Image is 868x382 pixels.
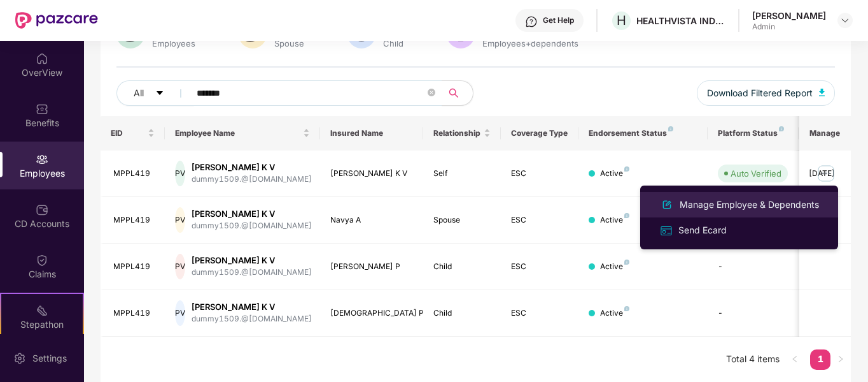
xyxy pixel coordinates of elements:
div: Admin [752,22,826,32]
div: Endorsement Status [589,128,697,138]
img: svg+xml;base64,PHN2ZyBpZD0iQ0RfQWNjb3VudHMiIGRhdGEtbmFtZT0iQ0QgQWNjb3VudHMiIHhtbG5zPSJodHRwOi8vd3... [36,203,48,216]
button: Allcaret-down [116,80,194,106]
div: HEALTHVISTA INDIA LIMITED [636,15,725,27]
div: [PERSON_NAME] K V [192,301,312,313]
span: Download Filtered Report [707,86,813,100]
img: svg+xml;base64,PHN2ZyB4bWxucz0iaHR0cDovL3d3dy53My5vcmcvMjAwMC9zdmciIHdpZHRoPSI4IiBoZWlnaHQ9IjgiIH... [624,213,629,218]
div: MPPL419 [113,168,155,180]
div: [PERSON_NAME] [752,10,826,22]
div: dummy1509.@[DOMAIN_NAME] [192,220,312,232]
div: Active [600,168,629,180]
div: [PERSON_NAME] K V [192,208,312,220]
th: EID [101,116,165,151]
img: svg+xml;base64,PHN2ZyBpZD0iRW1wbG95ZWVzIiB4bWxucz0iaHR0cDovL3d3dy53My5vcmcvMjAwMC9zdmciIHdpZHRoPS... [36,153,48,166]
th: Coverage Type [501,116,578,151]
td: - [708,244,798,290]
span: caret-down [155,89,164,99]
div: [PERSON_NAME] K V [330,168,414,180]
div: Self [433,168,491,180]
div: Child [433,307,491,320]
img: svg+xml;base64,PHN2ZyB4bWxucz0iaHR0cDovL3d3dy53My5vcmcvMjAwMC9zdmciIHdpZHRoPSIyMSIgaGVpZ2h0PSIyMC... [36,304,48,317]
div: MPPL419 [113,214,155,226]
div: PV [175,254,185,279]
div: Spouse [272,38,307,48]
img: manageButton [816,163,836,184]
div: dummy1509.@[DOMAIN_NAME] [192,267,312,279]
div: Active [600,214,629,226]
div: Child [433,261,491,273]
button: left [785,349,805,370]
img: svg+xml;base64,PHN2ZyB4bWxucz0iaHR0cDovL3d3dy53My5vcmcvMjAwMC9zdmciIHdpZHRoPSI4IiBoZWlnaHQ9IjgiIH... [668,126,673,131]
div: Stepathon [1,318,83,331]
th: Employee Name [165,116,320,151]
div: MPPL419 [113,261,155,273]
li: Next Page [830,349,851,370]
img: svg+xml;base64,PHN2ZyB4bWxucz0iaHR0cDovL3d3dy53My5vcmcvMjAwMC9zdmciIHdpZHRoPSIxNiIgaGVpZ2h0PSIxNi... [659,224,673,238]
div: MPPL419 [113,307,155,320]
span: H [617,13,626,28]
div: [PERSON_NAME] K V [192,161,312,173]
td: - [708,290,798,337]
div: Manage Employee & Dependents [677,198,822,212]
button: Download Filtered Report [697,80,836,106]
div: ESC [511,168,568,180]
div: Employees+dependents [480,38,581,48]
img: New Pazcare Logo [15,12,98,29]
li: Previous Page [785,349,805,370]
img: svg+xml;base64,PHN2ZyB4bWxucz0iaHR0cDovL3d3dy53My5vcmcvMjAwMC9zdmciIHdpZHRoPSI4IiBoZWlnaHQ9IjgiIH... [779,126,784,131]
span: search [442,88,466,98]
span: EID [111,128,146,138]
div: Navya A [330,214,414,226]
img: svg+xml;base64,PHN2ZyB4bWxucz0iaHR0cDovL3d3dy53My5vcmcvMjAwMC9zdmciIHdpZHRoPSI4IiBoZWlnaHQ9IjgiIH... [624,166,629,172]
div: Auto Verified [731,167,781,180]
th: Insured Name [320,116,424,151]
div: PV [175,161,185,186]
div: Spouse [433,214,491,226]
div: [PERSON_NAME] K V [192,254,312,267]
li: 1 [810,349,830,370]
img: svg+xml;base64,PHN2ZyB4bWxucz0iaHR0cDovL3d3dy53My5vcmcvMjAwMC9zdmciIHdpZHRoPSI4IiBoZWlnaHQ9IjgiIH... [624,306,629,311]
span: close-circle [428,89,435,96]
img: svg+xml;base64,PHN2ZyBpZD0iQmVuZWZpdHMiIHhtbG5zPSJodHRwOi8vd3d3LnczLm9yZy8yMDAwL3N2ZyIgd2lkdGg9Ij... [36,103,48,115]
div: ESC [511,307,568,320]
span: Employee Name [175,128,300,138]
div: Send Ecard [676,223,729,237]
th: Relationship [423,116,501,151]
img: svg+xml;base64,PHN2ZyBpZD0iSG9tZSIgeG1sbnM9Imh0dHA6Ly93d3cudzMub3JnLzIwMDAvc3ZnIiB3aWR0aD0iMjAiIG... [36,52,48,65]
div: PV [175,300,185,326]
span: Relationship [433,128,481,138]
div: [PERSON_NAME] P [330,261,414,273]
img: svg+xml;base64,PHN2ZyBpZD0iRHJvcGRvd24tMzJ4MzIiIHhtbG5zPSJodHRwOi8vd3d3LnczLm9yZy8yMDAwL3N2ZyIgd2... [840,15,850,26]
div: Settings [29,352,71,365]
span: close-circle [428,87,435,99]
th: Manage [799,116,851,151]
div: PV [175,207,185,233]
div: dummy1509.@[DOMAIN_NAME] [192,173,312,186]
div: Active [600,307,629,320]
div: Get Help [543,15,574,26]
img: svg+xml;base64,PHN2ZyB4bWxucz0iaHR0cDovL3d3dy53My5vcmcvMjAwMC9zdmciIHhtbG5zOnhsaW5rPSJodHRwOi8vd3... [819,89,825,96]
button: search [442,80,473,106]
button: right [830,349,851,370]
li: Total 4 items [726,349,780,370]
div: [DEMOGRAPHIC_DATA] P [330,307,414,320]
span: All [134,86,144,100]
div: Platform Status [718,128,788,138]
div: Active [600,261,629,273]
div: ESC [511,261,568,273]
div: Employees [150,38,198,48]
img: svg+xml;base64,PHN2ZyBpZD0iU2V0dGluZy0yMHgyMCIgeG1sbnM9Imh0dHA6Ly93d3cudzMub3JnLzIwMDAvc3ZnIiB3aW... [13,352,26,365]
img: svg+xml;base64,PHN2ZyB4bWxucz0iaHR0cDovL3d3dy53My5vcmcvMjAwMC9zdmciIHhtbG5zOnhsaW5rPSJodHRwOi8vd3... [659,197,675,212]
img: svg+xml;base64,PHN2ZyBpZD0iSGVscC0zMngzMiIgeG1sbnM9Imh0dHA6Ly93d3cudzMub3JnLzIwMDAvc3ZnIiB3aWR0aD... [525,15,538,28]
div: dummy1509.@[DOMAIN_NAME] [192,313,312,325]
div: ESC [511,214,568,226]
img: svg+xml;base64,PHN2ZyB4bWxucz0iaHR0cDovL3d3dy53My5vcmcvMjAwMC9zdmciIHdpZHRoPSI4IiBoZWlnaHQ9IjgiIH... [624,260,629,265]
div: Child [381,38,406,48]
span: left [791,355,799,363]
img: svg+xml;base64,PHN2ZyBpZD0iQ2xhaW0iIHhtbG5zPSJodHRwOi8vd3d3LnczLm9yZy8yMDAwL3N2ZyIgd2lkdGg9IjIwIi... [36,254,48,267]
span: right [837,355,844,363]
a: 1 [810,349,830,369]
